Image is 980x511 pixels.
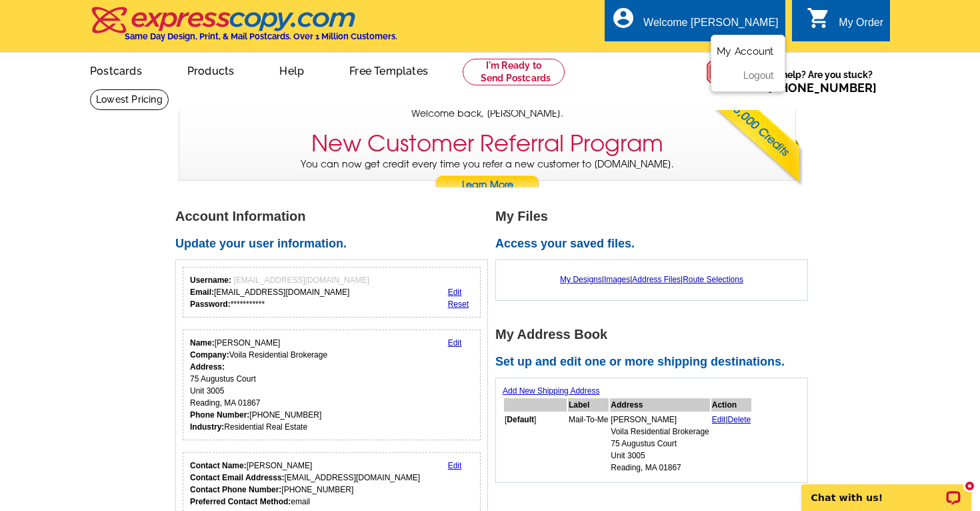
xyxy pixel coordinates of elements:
strong: Name: [190,338,215,348]
a: Logout [743,70,774,81]
th: Action [711,398,752,412]
h3: New Customer Referral Program [311,130,663,157]
span: Call [745,81,877,95]
h2: Update your user information. [175,237,495,251]
a: Edit [448,461,462,470]
span: Need help? Are you stuck? [745,68,883,95]
strong: Email: [190,288,214,297]
h1: My Files [495,209,815,223]
a: Address Files [632,275,681,284]
iframe: LiveChat chat widget [793,469,980,511]
a: Postcards [69,54,163,85]
a: Learn More [435,175,540,195]
a: Add New Shipping Address [503,386,599,396]
img: help [706,53,745,91]
i: account_circle [611,6,635,30]
div: Welcome [PERSON_NAME] [643,17,778,35]
strong: Contact Name: [190,461,247,470]
h1: My Address Book [495,328,815,342]
strong: Preferred Contact Method: [190,497,291,506]
a: Edit [448,288,462,297]
strong: Industry: [190,422,224,432]
p: You can now get credit every time you refer a new customer to [DOMAIN_NAME]. [179,157,795,195]
td: Mail-To-Me [568,413,609,474]
a: Help [258,54,325,85]
a: Edit [712,415,726,424]
a: Reset [448,300,469,309]
th: Address [610,398,709,412]
strong: Phone Number: [190,410,249,420]
strong: Address: [190,362,225,372]
div: | | | [503,267,801,292]
a: My Designs [560,275,602,284]
div: My Order [839,17,883,35]
div: Your personal details. [183,330,481,440]
a: Route Selections [683,275,743,284]
h2: Access your saved files. [495,237,815,251]
th: Label [568,398,609,412]
h4: Same Day Design, Print, & Mail Postcards. Over 1 Million Customers. [125,31,397,41]
a: Images [604,275,630,284]
a: [PHONE_NUMBER] [768,81,877,95]
td: | [711,413,752,474]
strong: Contact Email Addresss: [190,473,285,482]
strong: Username: [190,276,231,285]
div: [PERSON_NAME] Voila Residential Brokerage 75 Augustus Court Unit 3005 Reading, MA 01867 [PHONE_NU... [190,337,327,433]
a: Products [166,54,256,85]
i: shopping_cart [807,6,831,30]
a: Edit [448,338,462,348]
td: [ ] [504,413,567,474]
div: Your login information. [183,267,481,318]
h2: Set up and edit one or more shipping destinations. [495,355,815,370]
strong: Contact Phone Number: [190,485,281,494]
b: Default [507,415,534,424]
td: [PERSON_NAME] Voila Residential Brokerage 75 Augustus Court Unit 3005 Reading, MA 01867 [610,413,709,474]
a: Free Templates [328,54,449,85]
a: Same Day Design, Print, & Mail Postcards. Over 1 Million Customers. [90,16,397,41]
a: My Account [717,45,774,57]
span: Welcome back, [PERSON_NAME]. [411,107,563,121]
strong: Company: [190,350,229,360]
div: [PERSON_NAME] [EMAIL_ADDRESS][DOMAIN_NAME] [PHONE_NUMBER] email [190,460,420,508]
h1: Account Information [175,209,495,223]
a: Delete [728,415,751,424]
span: [EMAIL_ADDRESS][DOMAIN_NAME] [233,276,369,285]
strong: Password: [190,300,231,309]
a: shopping_cart My Order [807,15,883,31]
